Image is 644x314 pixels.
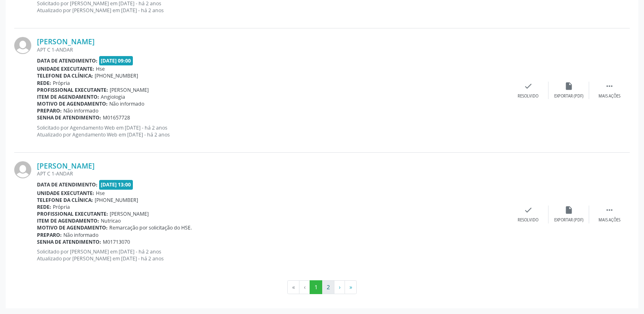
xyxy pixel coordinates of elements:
img: img [14,37,31,54]
b: Profissional executante: [37,210,108,217]
b: Motivo de agendamento: [37,224,108,231]
div: APT C 1-ANDAR [37,46,508,53]
span: Hse [96,190,105,197]
span: M01713070 [103,238,130,245]
p: Solicitado por Agendamento Web em [DATE] - há 2 anos Atualizado por Agendamento Web em [DATE] - h... [37,124,508,138]
span: [PHONE_NUMBER] [95,72,138,79]
b: Unidade executante: [37,65,94,72]
span: Própria [53,204,70,210]
img: img [14,161,31,178]
span: Própria [53,80,70,87]
i:  [605,206,614,214]
div: Exportar (PDF) [554,217,583,223]
span: Nutricao [101,217,121,224]
div: Exportar (PDF) [554,93,583,99]
i:  [605,82,614,91]
i: check [524,206,533,214]
a: [PERSON_NAME] [37,161,95,170]
ul: Pagination [14,280,630,294]
b: Profissional executante: [37,87,108,93]
button: Go to page 1 [310,280,322,294]
b: Preparo: [37,107,62,114]
span: M01657728 [103,114,130,121]
b: Preparo: [37,232,62,238]
b: Senha de atendimento: [37,238,101,245]
b: Item de agendamento: [37,93,99,100]
div: Resolvido [518,217,538,223]
span: Não informado [63,232,98,238]
button: Go to page 2 [322,280,334,294]
b: Motivo de agendamento: [37,100,108,107]
span: Não informado [109,100,144,107]
div: Resolvido [518,93,538,99]
b: Telefone da clínica: [37,197,93,204]
span: Hse [96,65,105,72]
i: insert_drive_file [564,206,573,214]
i: check [524,82,533,91]
div: Mais ações [598,93,620,99]
b: Rede: [37,80,51,87]
i: insert_drive_file [564,82,573,91]
span: [PERSON_NAME] [110,87,149,93]
b: Senha de atendimento: [37,114,101,121]
b: Item de agendamento: [37,217,99,224]
button: Go to last page [345,280,357,294]
span: Não informado [63,107,98,114]
div: Mais ações [598,217,620,223]
b: Unidade executante: [37,190,94,197]
b: Data de atendimento: [37,57,98,64]
b: Telefone da clínica: [37,72,93,79]
p: Solicitado por [PERSON_NAME] em [DATE] - há 2 anos Atualizado por [PERSON_NAME] em [DATE] - há 2 ... [37,248,508,262]
span: [DATE] 09:00 [99,56,133,65]
div: APT C 1-ANDAR [37,170,508,177]
span: [PHONE_NUMBER] [95,197,138,204]
b: Data de atendimento: [37,181,98,188]
a: [PERSON_NAME] [37,37,95,46]
span: Angiologia [101,93,125,100]
span: [DATE] 13:00 [99,180,133,189]
span: [PERSON_NAME] [110,210,149,217]
span: Remarcação por solicitação do HSE. [109,224,192,231]
b: Rede: [37,204,51,210]
button: Go to next page [334,280,345,294]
